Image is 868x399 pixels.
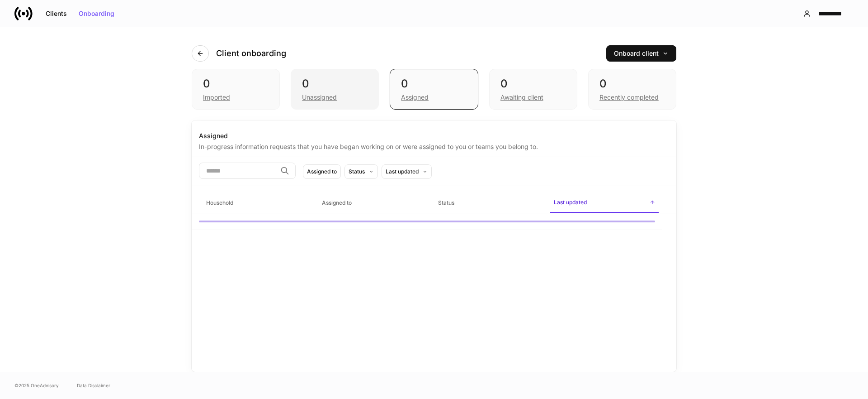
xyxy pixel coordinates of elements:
[390,69,478,110] div: 0Assigned
[349,167,365,176] div: Status
[550,193,659,213] span: Last updated
[401,77,467,91] div: 0
[489,69,577,110] div: 0Awaiting client
[73,6,120,21] button: Onboarding
[77,382,110,389] a: Data Disclaimer
[79,10,114,17] div: Onboarding
[40,6,73,21] button: Clients
[203,194,311,212] span: Household
[322,198,352,207] h6: Assigned to
[307,167,337,176] div: Assigned to
[382,164,432,179] button: Last updated
[203,77,269,91] div: 0
[599,77,665,91] div: 0
[199,131,669,140] div: Assigned
[614,50,669,57] div: Onboard client
[302,77,368,91] div: 0
[500,93,543,102] div: Awaiting client
[14,382,59,389] span: © 2025 OneAdvisory
[192,69,280,110] div: 0Imported
[46,10,67,17] div: Clients
[216,48,286,59] h4: Client onboarding
[438,198,454,207] h6: Status
[554,198,587,207] h6: Last updated
[500,77,566,91] div: 0
[291,69,379,110] div: 0Unassigned
[599,93,659,102] div: Recently completed
[302,93,337,102] div: Unassigned
[303,164,341,179] button: Assigned to
[199,140,669,151] div: In-progress information requests that you have began working on or were assigned to you or teams ...
[386,167,419,176] div: Last updated
[344,164,378,179] button: Status
[206,198,233,207] h6: Household
[434,194,543,212] span: Status
[401,93,429,102] div: Assigned
[318,194,427,212] span: Assigned to
[606,45,676,62] button: Onboard client
[203,93,230,102] div: Imported
[588,69,676,110] div: 0Recently completed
